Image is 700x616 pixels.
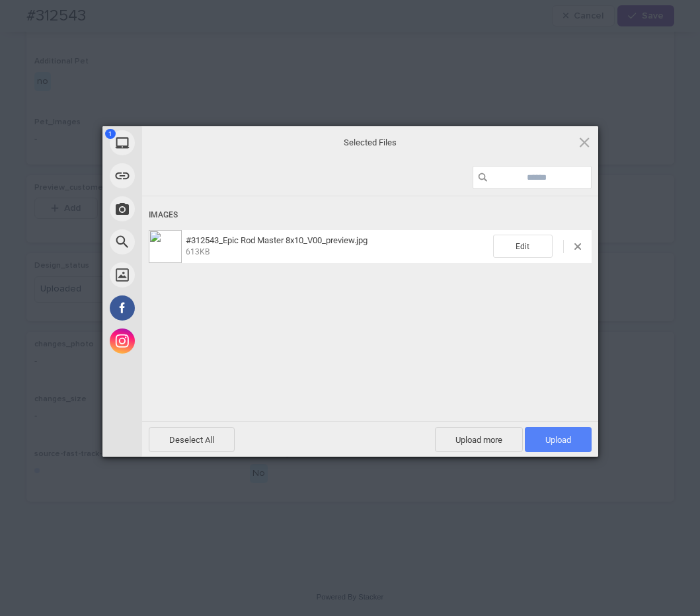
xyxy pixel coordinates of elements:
span: Upload more [435,427,523,452]
span: Upload [545,435,571,445]
img: 55bd0a0f-4390-4265-844b-34771c84ae62 [149,230,182,263]
div: My Device [102,126,261,159]
div: Link (URL) [102,159,261,192]
span: 1 [105,129,116,139]
div: Take Photo [102,192,261,225]
div: Facebook [102,291,261,325]
span: 613KB [186,247,210,256]
span: Upload [525,427,592,452]
span: Deselect All [149,427,235,452]
span: Edit [493,235,553,258]
div: Unsplash [102,258,261,291]
div: Images [149,203,592,227]
span: #312543_Epic Rod Master 8x10_V00_preview.jpg [186,235,368,245]
div: Web Search [102,225,261,258]
span: Click here or hit ESC to close picker [577,135,592,149]
span: Selected Files [238,137,502,149]
div: Instagram [102,325,261,358]
span: #312543_Epic Rod Master 8x10_V00_preview.jpg [182,235,493,257]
